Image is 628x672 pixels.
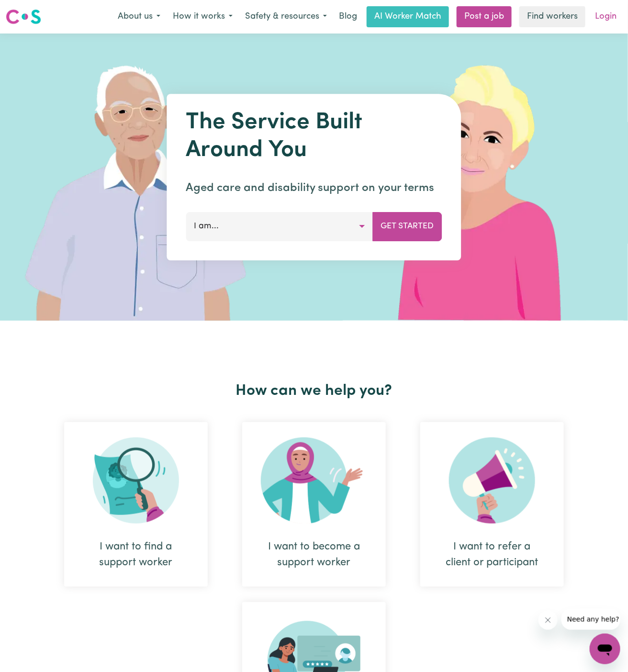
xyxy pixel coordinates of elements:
a: Careseekers logo [6,6,41,28]
h1: The Service Built Around You [186,109,442,164]
button: I am... [186,212,373,241]
img: Careseekers logo [6,8,41,25]
div: I want to find a support worker [87,539,185,571]
img: Become Worker [261,437,367,524]
p: Aged care and disability support on your terms [186,179,442,197]
a: AI Worker Match [367,6,449,27]
div: I want to refer a client or participant [443,539,541,571]
div: I want to find a support worker [64,422,208,587]
div: I want to refer a client or participant [420,422,564,587]
a: Login [589,6,622,27]
button: Safety & resources [239,7,333,27]
iframe: Message from company [561,609,620,630]
div: I want to become a support worker [242,422,386,587]
a: Blog [333,6,363,27]
div: I want to become a support worker [265,539,363,571]
h2: How can we help you? [47,382,581,400]
img: Refer [449,437,535,524]
img: Search [93,437,179,524]
button: How it works [167,7,239,27]
iframe: Button to launch messaging window [590,634,620,664]
a: Post a job [457,6,512,27]
iframe: Close message [538,611,558,630]
button: Get Started [373,212,442,241]
a: Find workers [519,6,585,27]
button: About us [112,7,167,27]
